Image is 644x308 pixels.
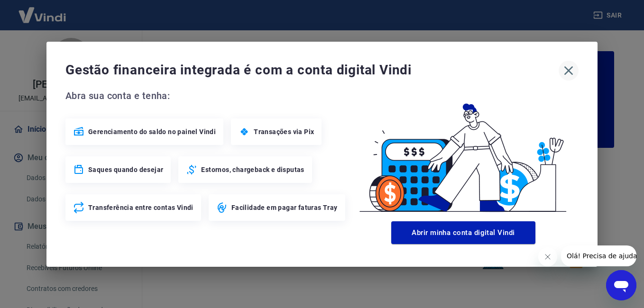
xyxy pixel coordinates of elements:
span: Transferência entre contas Vindi [88,203,193,212]
span: Olá! Precisa de ajuda? [6,7,80,14]
iframe: Fechar mensagem [538,247,557,266]
span: Facilidade em pagar faturas Tray [231,203,338,212]
span: Abra sua conta e tenha: [65,88,348,103]
img: Good Billing [348,88,579,217]
iframe: Mensagem da empresa [561,245,636,266]
span: Estornos, chargeback e disputas [201,165,304,174]
span: Gestão financeira integrada é com a conta digital Vindi [65,61,559,80]
span: Saques quando desejar [88,165,163,174]
iframe: Botão para abrir a janela de mensagens [606,270,636,300]
span: Transações via Pix [254,127,314,136]
button: Abrir minha conta digital Vindi [391,221,535,244]
span: Gerenciamento do saldo no painel Vindi [88,127,216,136]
